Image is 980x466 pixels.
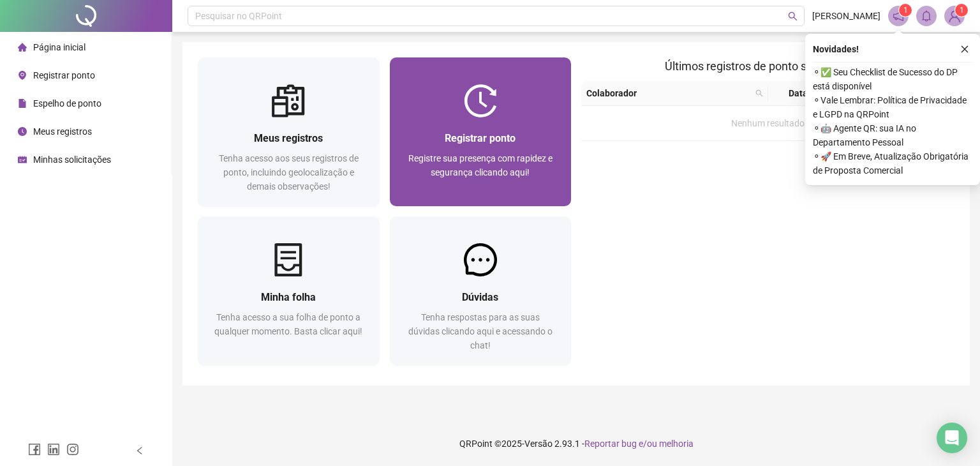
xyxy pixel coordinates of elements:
[214,312,362,336] span: Tenha acesso a sua folha de ponto a qualquer momento. Basta clicar aqui!
[813,42,859,56] span: Novidades !
[33,98,101,109] span: Espelho de ponto
[903,6,908,15] span: 1
[893,10,904,22] span: notification
[731,118,805,128] span: Nenhum resultado
[47,443,60,456] span: linkedin
[33,70,95,80] span: Registrar ponto
[960,6,964,15] span: 1
[586,86,750,100] span: Colaborador
[584,439,694,449] span: Reportar bug e/ou melhoria
[219,153,359,192] span: Tenha acesso aos seus registros de ponto, incluindo geolocalização e demais observações!
[390,216,572,365] a: DúvidasTenha respostas para as suas dúvidas clicando aqui e acessando o chat!
[18,71,27,80] span: environment
[172,421,980,466] footer: QRPoint © 2025 - 2.93.1 -
[813,121,972,149] span: ⚬ 🤖 Agente QR: sua IA no Departamento Pessoal
[753,84,766,103] span: search
[198,216,380,365] a: Minha folhaTenha acesso a sua folha de ponto a qualquer momento. Basta clicar aqui!
[524,439,553,449] span: Versão
[945,6,964,26] img: 95282
[390,57,572,206] a: Registrar pontoRegistre sua presença com rapidez e segurança clicando aqui!
[812,9,880,23] span: [PERSON_NAME]
[33,42,85,52] span: Página inicial
[408,153,553,177] span: Registre sua presença com rapidez e segurança clicando aqui!
[665,59,871,73] span: Últimos registros de ponto sincronizados
[33,154,111,165] span: Minhas solicitações
[768,81,861,106] th: Data/Hora
[18,155,27,164] span: schedule
[921,10,932,22] span: bell
[937,423,967,453] div: Open Intercom Messenger
[445,132,516,144] span: Registrar ponto
[755,89,763,97] span: search
[899,4,912,17] sup: 1
[18,43,27,52] span: home
[135,446,144,455] span: left
[813,149,972,177] span: ⚬ 🚀 Em Breve, Atualização Obrigatória de Proposta Comercial
[198,57,380,206] a: Meus registrosTenha acesso aos seus registros de ponto, incluindo geolocalização e demais observa...
[788,11,798,21] span: search
[18,99,27,108] span: file
[66,443,79,456] span: instagram
[254,132,323,144] span: Meus registros
[813,93,972,121] span: ⚬ Vale Lembrar: Política de Privacidade e LGPD na QRPoint
[813,65,972,93] span: ⚬ ✅ Seu Checklist de Sucesso do DP está disponível
[773,86,846,100] span: Data/Hora
[33,126,92,137] span: Meus registros
[955,4,968,17] sup: Atualize o seu contato no menu Meus Dados
[960,45,969,54] span: close
[28,443,41,456] span: facebook
[18,127,27,136] span: clock-circle
[462,291,498,303] span: Dúvidas
[408,312,553,350] span: Tenha respostas para as suas dúvidas clicando aqui e acessando o chat!
[261,291,316,303] span: Minha folha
